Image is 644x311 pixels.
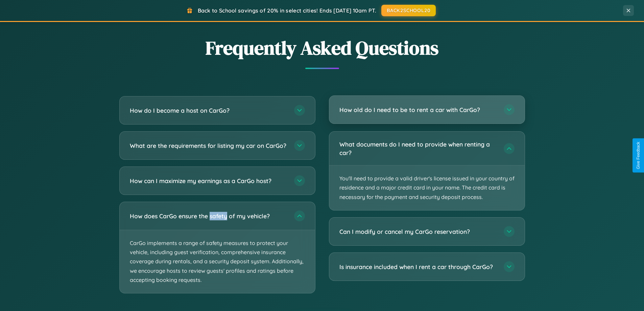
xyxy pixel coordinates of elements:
[329,165,525,210] p: You'll need to provide a valid driver's license issued in your country of residence and a major c...
[636,142,641,169] div: Give Feedback
[130,141,287,150] h3: What are the requirements for listing my car on CarGo?
[130,212,287,220] h3: How does CarGo ensure the safety of my vehicle?
[339,263,497,271] h3: Is insurance included when I rent a car through CarGo?
[381,5,436,16] button: BACK2SCHOOL20
[130,106,287,115] h3: How do I become a host on CarGo?
[198,7,376,14] span: Back to School savings of 20% in select cities! Ends [DATE] 10am PT.
[120,230,315,293] p: CarGo implements a range of safety measures to protect your vehicle, including guest verification...
[119,35,525,61] h2: Frequently Asked Questions
[339,140,497,157] h3: What documents do I need to provide when renting a car?
[339,106,497,114] h3: How old do I need to be to rent a car with CarGo?
[339,227,497,236] h3: Can I modify or cancel my CarGo reservation?
[130,177,287,185] h3: How can I maximize my earnings as a CarGo host?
